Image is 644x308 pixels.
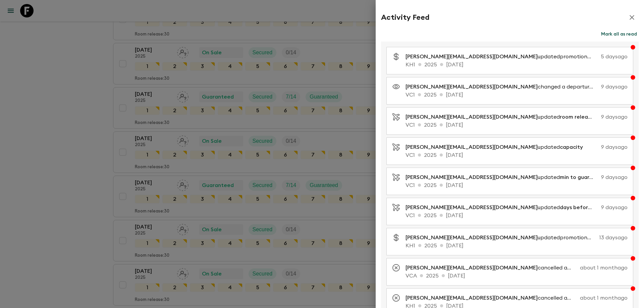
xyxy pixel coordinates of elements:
[406,144,538,150] span: [PERSON_NAME][EMAIL_ADDRESS][DOMAIN_NAME]
[406,114,538,120] span: [PERSON_NAME][EMAIL_ADDRESS][DOMAIN_NAME]
[406,121,628,129] p: VC1 2025 [DATE]
[406,203,598,211] p: updated
[406,295,538,301] span: [PERSON_NAME][EMAIL_ADDRESS][DOMAIN_NAME]
[601,113,628,121] p: 9 days ago
[406,61,628,69] p: KH1 2025 [DATE]
[406,242,628,250] p: KH1 2025 [DATE]
[599,29,639,39] button: Mark all as read
[406,205,538,210] span: [PERSON_NAME][EMAIL_ADDRESS][DOMAIN_NAME]
[406,175,538,180] span: [PERSON_NAME][EMAIL_ADDRESS][DOMAIN_NAME]
[406,211,628,220] p: VC1 2025 [DATE]
[381,13,429,22] h2: Activity Feed
[601,83,628,91] p: 9 days ago
[591,143,628,151] p: 9 days ago
[406,143,588,151] p: updated
[406,54,538,59] span: [PERSON_NAME][EMAIL_ADDRESS][DOMAIN_NAME]
[406,173,598,181] p: updated
[406,265,538,270] span: [PERSON_NAME][EMAIL_ADDRESS][DOMAIN_NAME]
[406,181,628,189] p: VC1 2025 [DATE]
[580,264,628,272] p: about 1 month ago
[560,114,607,120] span: room release days
[406,113,598,121] p: updated
[560,205,636,210] span: days before departure for EB
[406,91,628,99] p: VC1 2025 [DATE]
[560,175,605,180] span: min to guarantee
[599,234,628,242] p: 13 days ago
[406,151,628,159] p: VC1 2025 [DATE]
[601,53,628,61] p: 5 days ago
[406,84,538,89] span: [PERSON_NAME][EMAIL_ADDRESS][DOMAIN_NAME]
[601,203,628,211] p: 9 days ago
[406,264,577,272] p: cancelled a departure
[406,83,598,91] p: changed a departure visibility to live
[601,173,628,181] p: 9 days ago
[406,53,598,61] p: updated promotional discounts
[580,294,628,302] p: about 1 month ago
[406,234,597,242] p: updated promotional discounts
[406,235,538,240] span: [PERSON_NAME][EMAIL_ADDRESS][DOMAIN_NAME]
[406,294,577,302] p: cancelled a departure
[560,144,583,150] span: capacity
[406,272,628,280] p: VCA 2025 [DATE]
